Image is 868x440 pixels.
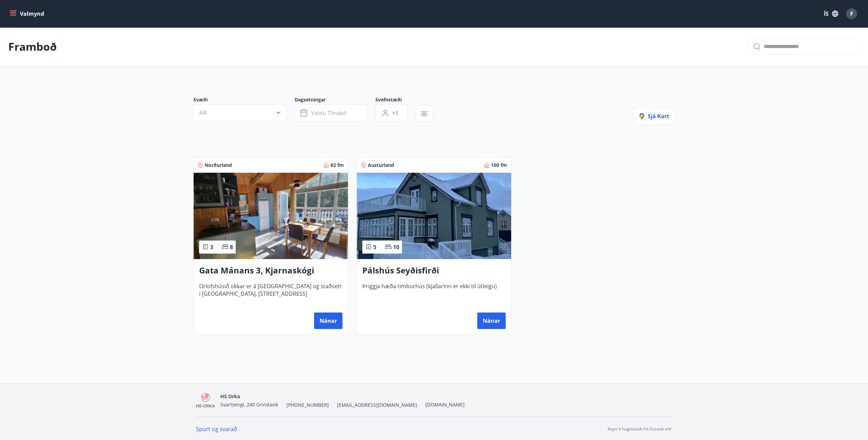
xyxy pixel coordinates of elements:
span: Dagsetningar [295,96,375,105]
span: 5 [373,243,376,251]
button: Allt [193,105,286,121]
button: +1 [375,105,407,122]
a: Spurt og svarað [196,425,237,433]
span: Austurland [368,162,394,169]
span: 3 [210,243,213,251]
span: HS Orka [220,393,240,400]
span: Svæði [193,96,295,105]
span: Allt [199,109,207,117]
p: Framboð [8,39,57,54]
span: 100 fm [491,162,507,169]
span: 8 [230,243,233,251]
h3: Pálshús Seyðisfirði [362,265,506,277]
img: 4KEE8UqMSwrAKrdyHDgoo3yWdiux5j3SefYx3pqm.png [196,393,215,408]
button: Sjá kort [634,108,675,124]
span: +1 [392,109,398,117]
span: Orlofshúsið okkar er á [GEOGRAPHIC_DATA] og staðsett í [GEOGRAPHIC_DATA], [STREET_ADDRESS] [199,282,342,305]
h3: Gata Mánans 3, Kjarnaskógi [199,265,342,277]
a: [DOMAIN_NAME] [425,401,465,408]
span: Norðurland [205,162,232,169]
span: 10 [393,243,399,251]
button: Veldu tímabil [295,105,367,122]
span: F [850,10,853,17]
span: Þriggja hæða timburhús (kjallarinn er ekki til útleigu) [362,282,506,305]
span: [EMAIL_ADDRESS][DOMAIN_NAME] [337,402,417,408]
span: 82 fm [331,162,344,169]
button: Nánar [477,313,506,329]
span: Sjá kort [639,112,669,120]
img: Paella dish [194,173,348,259]
button: Nánar [314,313,342,329]
button: ÍS [820,8,842,20]
span: Svefnstæði [375,96,416,105]
span: Veldu tímabil [311,109,346,117]
button: F [843,5,860,22]
button: menu [8,8,47,20]
span: [PHONE_NUMBER] [286,402,329,408]
img: Paella dish [357,173,511,259]
span: Svartsengi, 240 Grindavík [220,401,278,408]
p: Keyrt á hugbúnaði frá Dorado ehf. [608,426,672,432]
